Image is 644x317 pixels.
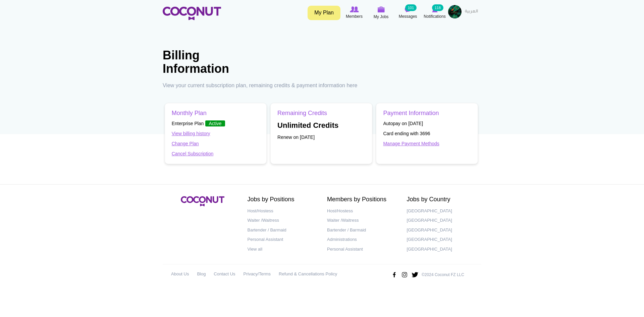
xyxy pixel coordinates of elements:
[172,110,260,117] h3: Monthly Plan
[411,269,419,280] img: Twitter
[171,269,189,279] a: About Us
[248,206,317,216] a: Host/Hostess
[422,272,464,278] p: ©2024 Coconut FZ LLC
[172,120,260,127] p: Enterprise Plan
[350,6,359,12] img: Browse Members
[277,134,365,141] p: Renew on [DATE]
[248,235,317,245] a: Personal Assistant
[163,49,263,75] h1: Billing Information
[327,225,397,235] a: Bartender / Barmaid
[383,130,471,137] p: Card ending with 3696
[248,225,317,235] a: Bartender / Barmaid
[327,196,397,203] h2: Members by Positions
[214,269,235,279] a: Contact Us
[277,121,338,129] b: Unlimited Credits
[401,269,408,280] img: Instagram
[374,13,389,20] span: My Jobs
[383,120,471,127] p: Autopay on [DATE]
[368,5,394,21] a: My Jobs My Jobs
[407,225,477,235] a: [GEOGRAPHIC_DATA]
[407,196,477,203] h2: Jobs by Country
[432,4,443,11] small: 118
[424,13,445,20] span: Notifications
[405,6,411,12] img: Messages
[172,151,214,156] a: Cancel Subscription
[383,110,471,117] h3: Payment Information
[407,206,477,216] a: [GEOGRAPHIC_DATA]
[197,269,206,279] a: Blog
[327,206,397,216] a: Host/Hostess
[327,245,397,254] a: Personal Assistant
[462,5,481,18] a: العربية
[327,216,397,225] a: Waiter /Waitress
[327,235,397,245] a: Administrations
[399,13,417,20] span: Messages
[383,141,439,146] a: Manage Payment Methods
[346,13,363,20] span: Members
[341,5,368,20] a: Browse Members Members
[407,235,477,245] a: [GEOGRAPHIC_DATA]
[308,6,340,20] a: My Plan
[279,269,337,279] a: Refund & Cancellations Policy
[407,216,477,225] a: [GEOGRAPHIC_DATA]
[163,7,221,20] img: Home
[244,269,271,279] a: Privacy/Terms
[432,6,438,12] img: Notifications
[248,196,317,203] h2: Jobs by Positions
[248,216,317,225] a: Waiter /Waitress
[181,196,224,206] img: Coconut
[205,120,225,126] span: Active
[394,5,421,20] a: Messages Messages 101
[172,141,199,146] a: Change Plan
[407,245,477,254] a: [GEOGRAPHIC_DATA]
[172,131,210,136] a: View billing history
[390,269,398,280] img: Facebook
[377,6,385,12] img: My Jobs
[405,4,417,11] small: 101
[421,5,448,20] a: Notifications Notifications 118
[248,245,317,254] a: View all
[163,82,481,90] p: View your current subscription plan, remaining credits & payment information here
[277,110,365,117] h3: Remaining Credits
